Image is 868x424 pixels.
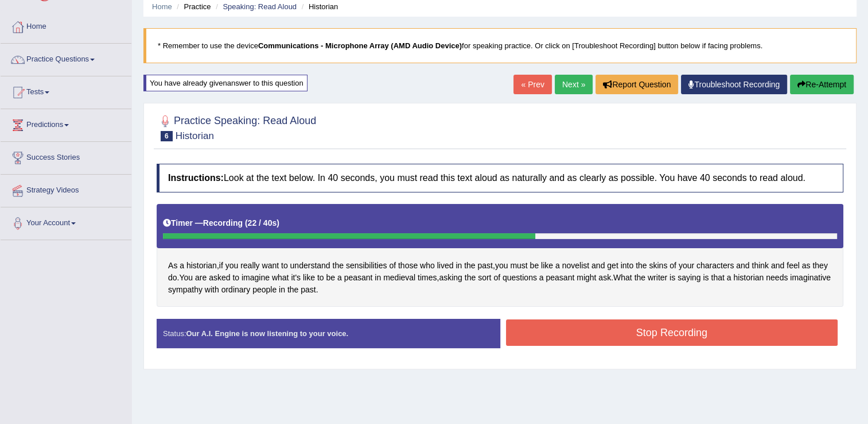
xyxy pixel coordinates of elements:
span: Click to see word definition [180,260,184,272]
button: Stop Recording [506,319,838,346]
span: Click to see word definition [752,260,769,272]
a: Success Stories [1,142,131,171]
span: Click to see word definition [456,260,462,272]
b: ) [277,218,279,228]
span: Click to see word definition [634,272,645,284]
h5: Timer — [163,219,279,228]
a: Next » [555,75,593,94]
li: Practice [174,1,211,12]
span: Click to see word definition [546,272,574,284]
span: Click to see word definition [272,272,289,284]
a: Strategy Videos [1,175,131,203]
span: Click to see word definition [186,260,217,272]
span: Click to see word definition [679,260,694,272]
span: Click to see word definition [437,260,454,272]
b: ( [245,218,248,228]
span: Click to see word definition [326,272,335,284]
button: Report Question [595,75,678,94]
span: Click to see word definition [439,272,462,284]
span: Click to see word definition [577,272,596,284]
span: Click to see word definition [477,260,492,272]
span: Click to see word definition [418,272,437,284]
span: Click to see word definition [711,272,724,284]
span: Click to see word definition [375,272,381,284]
span: Click to see word definition [344,272,373,284]
span: Click to see word definition [493,272,500,284]
span: Click to see word definition [541,260,553,272]
small: Historian [176,130,214,141]
span: Click to see word definition [530,260,539,272]
span: Click to see word definition [398,260,418,272]
li: Historian [299,1,338,12]
span: Click to see word definition [787,260,800,272]
span: Click to see word definition [389,260,396,272]
span: Click to see word definition [332,260,343,272]
span: Click to see word definition [703,272,709,284]
span: Click to see word definition [636,260,647,272]
span: Click to see word definition [591,260,605,272]
span: Click to see word definition [736,260,749,272]
span: Click to see word definition [168,260,177,272]
span: Click to see word definition [613,272,632,284]
span: Click to see word definition [648,272,667,284]
span: Click to see word definition [279,284,285,296]
span: Click to see word definition [383,272,415,284]
span: Click to see word definition [240,260,259,272]
span: Click to see word definition [555,260,560,272]
span: Click to see word definition [495,260,508,272]
span: Click to see word definition [771,260,784,272]
div: , , . , . . [157,204,843,307]
span: Click to see word definition [195,272,207,284]
span: Click to see word definition [179,272,193,284]
a: Practice Questions [1,44,131,72]
b: 22 / 40s [248,218,277,228]
span: Click to see word definition [337,272,342,284]
h2: Practice Speaking: Read Aloud [157,113,316,141]
span: Click to see word definition [281,260,288,272]
span: Click to see word definition [290,260,330,272]
span: Click to see word definition [317,272,324,284]
a: « Prev [513,75,551,94]
span: Click to see word definition [678,272,700,284]
span: Click to see word definition [598,272,611,284]
span: Click to see word definition [303,272,315,284]
h4: Look at the text below. In 40 seconds, you must read this text aloud as naturally and as clearly ... [157,164,843,192]
span: Click to see word definition [766,272,788,284]
div: Status: [157,319,500,348]
span: Click to see word definition [670,272,675,284]
span: Click to see word definition [209,272,230,284]
span: Click to see word definition [232,272,239,284]
span: Click to see word definition [562,260,589,272]
span: Click to see word definition [301,284,316,296]
span: Click to see word definition [168,272,177,284]
span: Click to see word definition [252,284,277,296]
a: Tests [1,76,131,105]
span: Click to see word definition [510,260,527,272]
span: Click to see word definition [205,284,219,296]
span: Click to see word definition [420,260,435,272]
span: Click to see word definition [221,284,251,296]
span: Click to see word definition [733,272,764,284]
span: Click to see word definition [219,260,223,272]
span: Click to see word definition [262,260,279,272]
span: Click to see word definition [225,260,239,272]
b: Instructions: [168,173,224,183]
span: Click to see word definition [607,260,618,272]
span: Click to see word definition [465,272,476,284]
span: Click to see word definition [291,272,301,284]
span: Click to see word definition [242,272,270,284]
span: Click to see word definition [812,260,827,272]
strong: Our A.I. Engine is now listening to your voice. [186,329,348,338]
span: Click to see word definition [670,260,676,272]
span: Click to see word definition [287,284,298,296]
blockquote: * Remember to use the device for speaking practice. Or click on [Troubleshoot Recording] button b... [143,28,857,63]
div: You have already given answer to this question [143,75,308,91]
span: Click to see word definition [649,260,667,272]
b: Recording [203,218,243,228]
span: 6 [161,131,173,141]
a: Your Account [1,207,131,236]
span: Click to see word definition [464,260,475,272]
a: Predictions [1,109,131,138]
span: Click to see word definition [696,260,734,272]
b: Communications - Microphone Array (AMD Audio Device) [258,41,462,50]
